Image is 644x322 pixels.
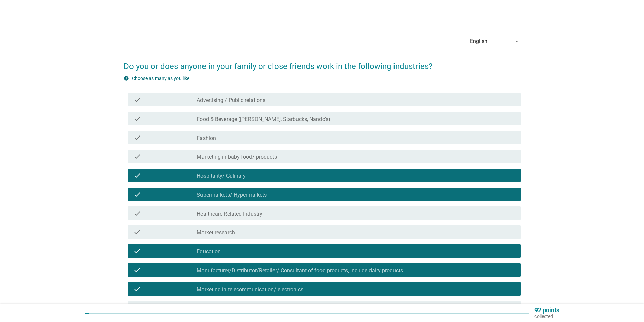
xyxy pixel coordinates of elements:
label: Marketing in baby food/ products [197,154,277,160]
i: check [133,228,141,236]
i: check [133,190,141,198]
h2: Do you or does anyone in your family or close friends work in the following industries? [124,53,521,72]
i: check [133,96,141,104]
label: Food & Beverage ([PERSON_NAME], Starbucks, Nando’s) [197,116,330,123]
i: arrow_drop_down [512,37,521,45]
label: Marketing in telecommunication/ electronics [197,286,303,293]
label: Market research [197,229,235,236]
i: check [133,115,141,123]
i: check [133,247,141,255]
label: Supermarkets/ Hypermarkets [197,192,267,198]
label: Manufacturer/Distributor/Retailer/ Consultant of food products, include dairy products [197,267,403,274]
i: check [133,171,141,179]
p: 92 points [534,307,559,313]
label: Choose as many as you like [132,76,189,81]
i: check [133,152,141,160]
div: English [470,38,487,44]
label: Advertising / Public relations [197,97,265,104]
i: check [133,266,141,274]
p: collected [534,313,559,319]
label: Hospitality/ Culinary [197,173,246,179]
label: Healthcare Related Industry [197,210,262,217]
i: check [133,285,141,293]
label: Fashion [197,135,216,142]
i: check [133,133,141,142]
i: check [133,209,141,217]
i: info [124,76,129,81]
label: Education [197,248,221,255]
i: check [133,304,141,312]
